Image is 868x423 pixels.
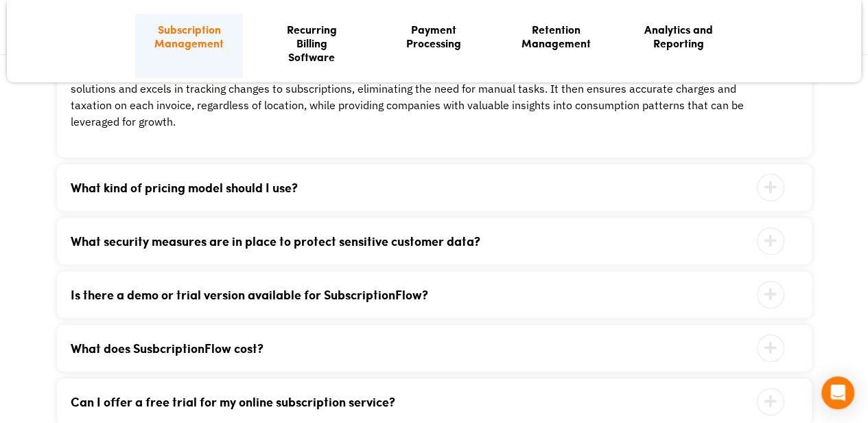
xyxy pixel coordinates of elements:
[71,342,764,354] a: What does SusbcriptionFlow cost?
[71,181,764,194] a: What kind of pricing model should I use?
[71,235,764,247] a: What security measures are in place to protect sensitive customer data?
[71,288,764,301] a: Is there a demo or trial version available for SubscriptionFlow?
[406,21,461,51] a: PaymentProcessing
[821,376,854,409] div: Open Intercom Messenger
[154,21,224,51] a: SubscriptionManagement
[644,21,713,51] a: Analytics andReporting
[521,21,591,51] a: Retention Management
[71,396,764,408] a: Can I offer a free trial for my online subscription service?
[286,21,336,65] a: Recurring Billing Software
